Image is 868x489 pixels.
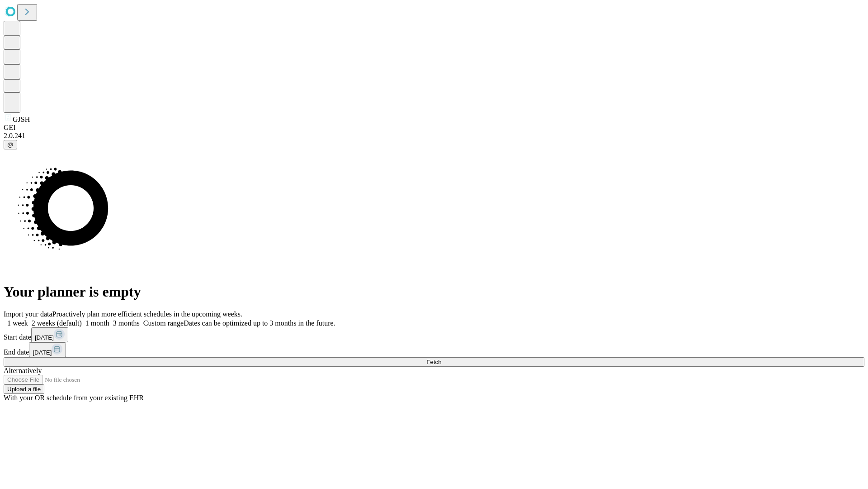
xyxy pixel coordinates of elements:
button: [DATE] [31,327,68,342]
div: Start date [4,327,864,342]
div: 2.0.241 [4,132,864,140]
span: @ [7,141,14,148]
span: Proactively plan more efficient schedules in the upcoming weeks. [52,310,242,318]
span: 1 month [85,319,109,327]
span: Dates can be optimized up to 3 months in the future. [184,319,335,327]
span: 3 months [113,319,140,327]
span: Fetch [426,359,441,365]
button: Upload a file [4,384,44,394]
span: Custom range [143,319,184,327]
span: Import your data [4,310,52,318]
span: [DATE] [33,349,52,356]
div: GEI [4,124,864,132]
div: End date [4,342,864,357]
span: GJSH [13,115,30,123]
button: @ [4,140,17,149]
span: 2 weeks (default) [32,319,82,327]
h1: Your planner is empty [4,283,864,300]
span: [DATE] [35,334,54,341]
button: Fetch [4,357,864,367]
span: 1 week [7,319,28,327]
span: With your OR schedule from your existing EHR [4,394,144,402]
span: Alternatively [4,367,42,374]
button: [DATE] [29,342,66,357]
